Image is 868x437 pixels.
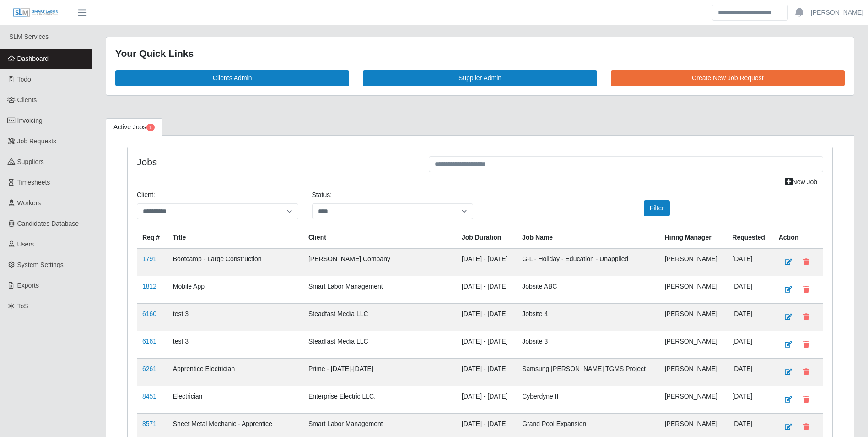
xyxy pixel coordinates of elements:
[17,117,43,124] span: Invoicing
[303,386,456,413] td: Enterprise Electric LLC.
[517,227,659,248] th: Job Name
[17,55,49,62] span: Dashboard
[167,227,303,248] th: Title
[13,8,59,18] img: SLM Logo
[659,227,727,248] th: Hiring Manager
[303,303,456,331] td: Steadfast Media LLC
[456,386,517,413] td: [DATE] - [DATE]
[167,386,303,413] td: Electrician
[456,227,517,248] th: Job Duration
[727,227,773,248] th: Requested
[142,283,156,290] a: 1812
[137,227,167,248] th: Req #
[137,156,415,168] h4: Jobs
[659,303,727,331] td: [PERSON_NAME]
[142,255,156,262] a: 1791
[456,331,517,358] td: [DATE] - [DATE]
[115,70,349,86] a: Clients Admin
[17,220,79,227] span: Candidates Database
[303,331,456,358] td: Steadfast Media LLC
[167,303,303,331] td: test 3
[312,190,332,200] label: Status:
[811,8,863,17] a: [PERSON_NAME]
[727,248,773,276] td: [DATE]
[727,386,773,413] td: [DATE]
[779,174,823,190] a: New Job
[115,46,845,61] div: Your Quick Links
[659,248,727,276] td: [PERSON_NAME]
[727,331,773,358] td: [DATE]
[727,276,773,303] td: [DATE]
[659,331,727,358] td: [PERSON_NAME]
[303,276,456,303] td: Smart Labor Management
[517,276,659,303] td: Jobsite ABC
[142,310,156,317] a: 6160
[17,179,50,186] span: Timesheets
[17,261,64,268] span: System Settings
[517,303,659,331] td: Jobsite 4
[456,303,517,331] td: [DATE] - [DATE]
[773,227,823,248] th: Action
[17,137,57,145] span: Job Requests
[727,358,773,386] td: [DATE]
[456,358,517,386] td: [DATE] - [DATE]
[167,248,303,276] td: Bootcamp - Large Construction
[303,248,456,276] td: [PERSON_NAME] Company
[17,76,31,83] span: Todo
[142,338,156,345] a: 6161
[142,365,156,372] a: 6261
[659,358,727,386] td: [PERSON_NAME]
[167,358,303,386] td: Apprentice Electrician
[146,124,155,131] span: Pending Jobs
[142,420,156,427] a: 8571
[611,70,845,86] a: Create New Job Request
[17,240,34,248] span: Users
[456,276,517,303] td: [DATE] - [DATE]
[137,190,155,200] label: Client:
[517,358,659,386] td: Samsung [PERSON_NAME] TGMS Project
[363,70,597,86] a: Supplier Admin
[106,118,162,136] a: Active Jobs
[17,302,28,310] span: ToS
[517,248,659,276] td: G-L - Holiday - Education - Unapplied
[17,282,39,289] span: Exports
[727,303,773,331] td: [DATE]
[644,200,670,216] button: Filter
[167,276,303,303] td: Mobile App
[303,227,456,248] th: Client
[456,248,517,276] td: [DATE] - [DATE]
[17,199,41,207] span: Workers
[17,96,37,104] span: Clients
[303,358,456,386] td: Prime - [DATE]-[DATE]
[167,331,303,358] td: test 3
[142,393,156,400] a: 8451
[712,5,788,21] input: Search
[9,33,49,40] span: SLM Services
[517,331,659,358] td: Jobsite 3
[659,386,727,413] td: [PERSON_NAME]
[517,386,659,413] td: Cyberdyne II
[659,276,727,303] td: [PERSON_NAME]
[17,158,44,165] span: Suppliers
